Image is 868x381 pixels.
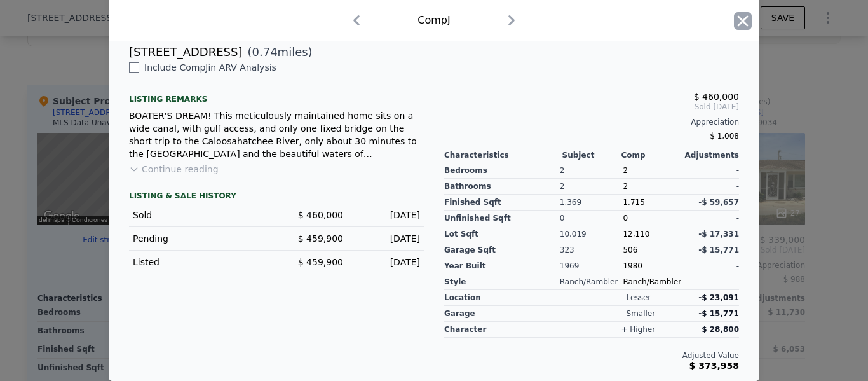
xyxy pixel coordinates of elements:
[623,166,628,175] span: 2
[698,293,739,302] span: -$ 23,091
[681,179,739,195] div: -
[698,230,739,239] span: -$ 17,331
[681,258,739,274] div: -
[133,256,266,268] div: Listed
[444,211,560,226] div: Unfinished Sqft
[353,232,420,245] div: [DATE]
[129,84,424,104] div: Listing remarks
[444,150,562,160] div: Characteristics
[560,163,623,179] div: 2
[298,257,343,267] span: $ 459,900
[694,92,739,102] span: $ 460,000
[698,309,739,318] span: -$ 15,771
[298,210,343,220] span: $ 460,000
[444,242,560,258] div: Garage Sqft
[298,233,343,244] span: $ 459,900
[133,232,266,245] div: Pending
[560,258,623,274] div: 1969
[702,325,739,334] span: $ 28,800
[621,293,651,303] div: - lesser
[444,117,739,127] div: Appreciation
[560,274,623,290] div: Ranch/Rambler
[681,274,739,290] div: -
[129,43,242,61] div: [STREET_ADDRESS]
[353,256,420,268] div: [DATE]
[560,195,623,211] div: 1,369
[444,350,739,361] div: Adjusted Value
[444,306,562,322] div: garage
[681,211,739,226] div: -
[689,361,739,371] span: $ 373,958
[560,242,623,258] div: 323
[129,191,424,204] div: LISTING & SALE HISTORY
[444,163,560,179] div: Bedrooms
[623,246,637,254] span: 506
[680,150,739,160] div: Adjustments
[129,109,424,160] div: BOATER'S DREAM! This meticulously maintained home sits on a wide canal, with gulf access, and onl...
[562,150,621,160] div: Subject
[623,179,681,195] div: 2
[560,226,623,242] div: 10,019
[710,132,739,141] span: $ 1,008
[444,195,560,211] div: Finished Sqft
[623,214,628,223] span: 0
[623,198,644,207] span: 1,715
[139,62,281,73] span: Include Comp J in ARV Analysis
[698,198,739,207] span: -$ 59,657
[623,274,681,290] div: Ranch/Rambler
[444,179,560,195] div: Bathrooms
[444,102,739,112] span: Sold [DATE]
[242,43,312,61] span: ( miles)
[444,322,562,338] div: character
[623,230,649,239] span: 12,110
[621,308,655,319] div: - smaller
[417,13,450,28] div: Comp J
[252,45,278,59] span: 0.74
[681,163,739,179] div: -
[560,179,623,195] div: 2
[621,150,680,160] div: Comp
[444,258,560,274] div: Year Built
[444,290,562,306] div: location
[444,274,560,290] div: Style
[698,246,739,254] span: -$ 15,771
[353,209,420,221] div: [DATE]
[133,209,266,221] div: Sold
[621,324,655,335] div: + higher
[129,163,219,176] button: Continue reading
[560,211,623,226] div: 0
[444,226,560,242] div: Lot Sqft
[623,258,681,274] div: 1980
